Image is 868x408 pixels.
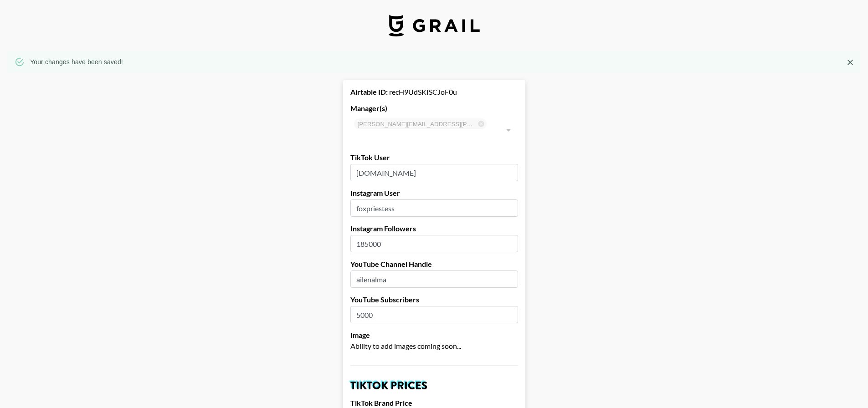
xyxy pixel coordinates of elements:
[350,342,461,350] span: Ability to add images coming soon...
[350,295,518,304] label: YouTube Subscribers
[350,87,388,96] strong: Airtable ID:
[350,380,518,391] h2: TikTok Prices
[843,56,857,69] button: Close
[350,224,518,233] label: Instagram Followers
[350,260,518,269] label: YouTube Channel Handle
[350,104,518,113] label: Manager(s)
[350,331,518,340] label: Image
[350,87,518,97] div: recH9UdSKISCJoF0u
[350,398,518,408] label: TikTok Brand Price
[30,54,123,70] div: Your changes have been saved!
[350,189,518,198] label: Instagram User
[350,153,518,162] label: TikTok User
[389,15,480,36] img: Grail Talent Logo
